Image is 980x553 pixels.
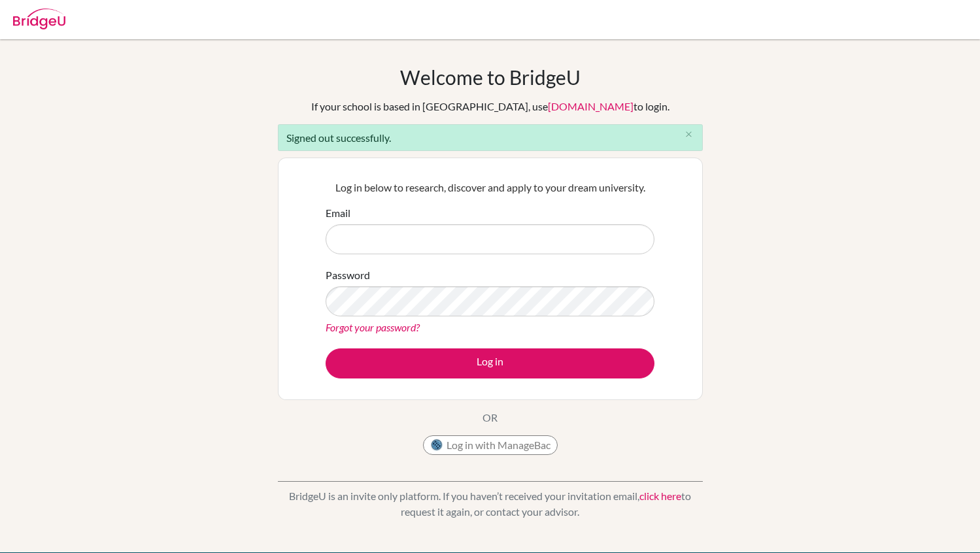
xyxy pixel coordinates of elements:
h1: Welcome to BridgeU [400,65,581,89]
img: Bridge-U [13,8,65,29]
p: BridgeU is an invite only platform. If you haven’t received your invitation email, to request it ... [278,488,703,520]
button: Log in [326,348,654,378]
div: If your school is based in [GEOGRAPHIC_DATA], use to login. [311,99,669,114]
a: [DOMAIN_NAME] [548,100,634,112]
a: Forgot your password? [326,321,420,333]
p: OR [482,410,498,426]
a: click here [639,490,681,502]
div: Signed out successfully. [278,124,703,151]
p: Log in below to research, discover and apply to your dream university. [326,180,654,195]
label: Email [326,205,350,221]
label: Password [326,267,370,283]
button: Close [676,125,702,144]
i: close [684,129,694,139]
button: Log in with ManageBac [423,435,558,455]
